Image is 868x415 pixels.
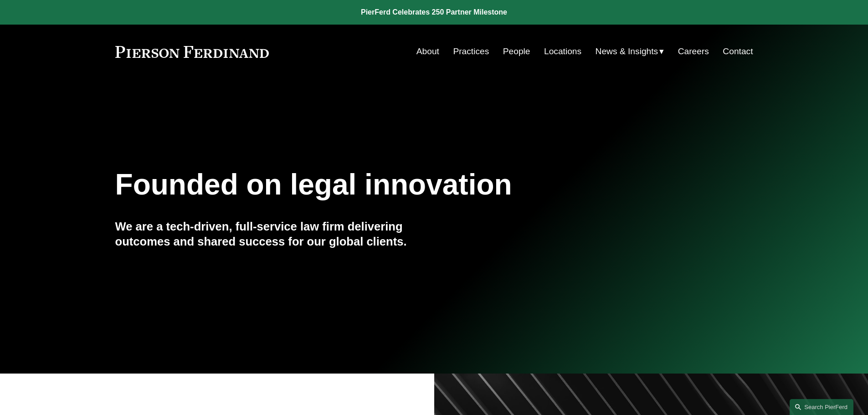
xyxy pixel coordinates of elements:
h4: We are a tech-driven, full-service law firm delivering outcomes and shared success for our global... [115,219,434,249]
a: About [416,43,439,60]
span: News & Insights [596,44,658,60]
a: Locations [544,43,581,60]
a: People [503,43,530,60]
h1: Founded on legal innovation [115,168,647,201]
a: Practices [453,43,489,60]
a: Contact [723,43,753,60]
a: folder dropdown [596,43,664,60]
a: Careers [678,43,709,60]
a: Search this site [790,399,853,415]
